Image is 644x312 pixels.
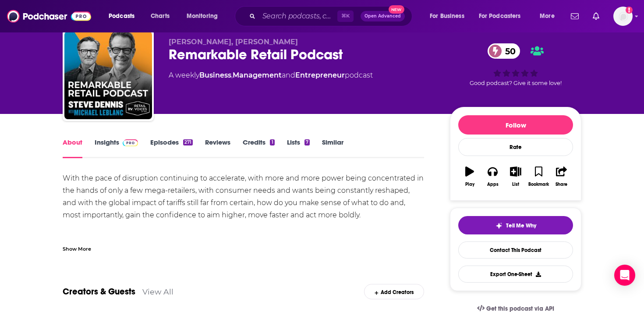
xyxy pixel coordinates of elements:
[613,7,633,26] img: User Profile
[63,286,135,297] a: Creators & Guests
[504,161,527,192] button: List
[458,266,573,283] button: Export One-Sheet
[364,284,424,299] div: Add Creators
[512,182,519,187] div: List
[479,10,521,22] span: For Podcasters
[337,11,354,22] span: ⌘ K
[199,71,231,79] a: Business
[304,139,310,145] div: 7
[458,241,573,259] a: Contact This Podcast
[7,8,91,25] img: Podchaser - Follow, Share and Rate Podcasts
[123,139,138,146] img: Podchaser Pro
[287,138,310,158] a: Lists7
[322,138,343,158] a: Similar
[145,9,175,23] a: Charts
[243,6,421,26] div: Search podcasts, credits, & more...
[589,9,603,24] a: Show notifications dropdown
[109,10,134,22] span: Podcasts
[169,70,373,81] div: A weekly podcast
[183,139,193,145] div: 271
[63,138,82,158] a: About
[282,71,295,79] span: and
[231,71,233,79] span: ,
[527,161,550,192] button: Bookmark
[361,11,405,21] button: Open AdvancedNew
[495,222,502,229] img: tell me why sparkle
[430,10,464,22] span: For Business
[364,14,401,18] span: Open Advanced
[506,222,536,229] span: Tell Me Why
[142,287,173,296] a: View All
[540,10,555,22] span: More
[458,216,573,234] button: tell me why sparkleTell Me Why
[626,7,633,14] svg: Add a profile image
[103,9,146,23] button: open menu
[534,9,566,23] button: open menu
[64,32,152,119] img: Remarkable Retail Podcast
[528,182,549,187] div: Bookmark
[151,10,170,22] span: Charts
[556,182,567,187] div: Share
[473,9,534,23] button: open menu
[458,115,573,135] button: Follow
[488,43,520,59] a: 50
[180,9,229,23] button: open menu
[243,138,274,158] a: Credits1
[458,161,481,192] button: Play
[470,80,562,86] span: Good podcast? Give it some love!
[481,161,504,192] button: Apps
[424,9,475,23] button: open menu
[169,38,298,46] span: [PERSON_NAME], [PERSON_NAME]
[259,9,337,23] input: Search podcasts, credits, & more...
[567,9,582,24] a: Show notifications dropdown
[450,38,581,92] div: 50Good podcast? Give it some love!
[487,182,499,187] div: Apps
[150,138,193,158] a: Episodes271
[613,7,633,26] button: Show profile menu
[465,182,474,187] div: Play
[458,138,573,156] div: Rate
[233,71,282,79] a: Management
[187,10,218,22] span: Monitoring
[389,5,404,14] span: New
[295,71,345,79] a: Entrepreneur
[550,161,573,192] button: Share
[95,138,138,158] a: InsightsPodchaser Pro
[270,139,274,145] div: 1
[614,265,635,286] div: Open Intercom Messenger
[496,43,520,59] span: 50
[613,7,633,26] span: Logged in as SolComms
[205,138,230,158] a: Reviews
